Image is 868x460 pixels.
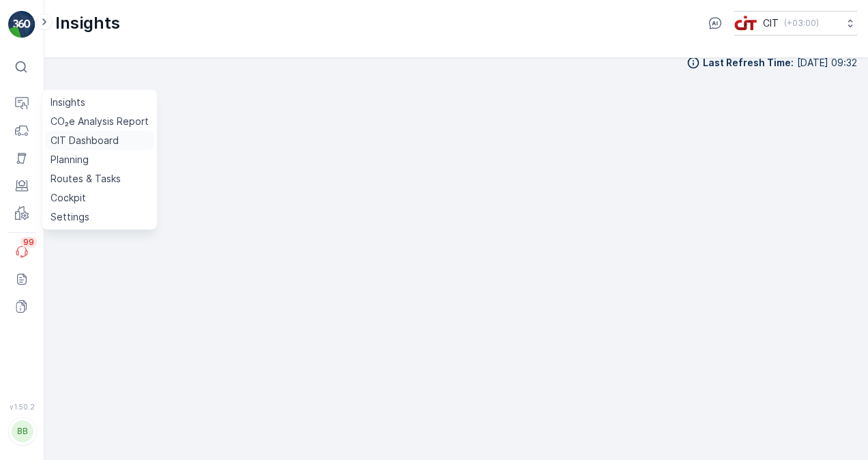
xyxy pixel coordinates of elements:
p: CIT [763,16,779,30]
button: CIT(+03:00) [734,11,857,35]
p: ( +03:00 ) [784,18,819,29]
p: Last Refresh Time : [703,56,794,70]
span: v 1.50.2 [8,403,35,411]
div: BB [12,420,33,442]
p: 99 [23,236,34,248]
p: [DATE] 09:32 [797,56,857,70]
button: BB [8,414,35,449]
img: logo [8,11,35,38]
img: cit-logo_pOk6rL0.png [734,16,757,31]
p: Insights [55,12,120,34]
a: 99 [8,238,35,265]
